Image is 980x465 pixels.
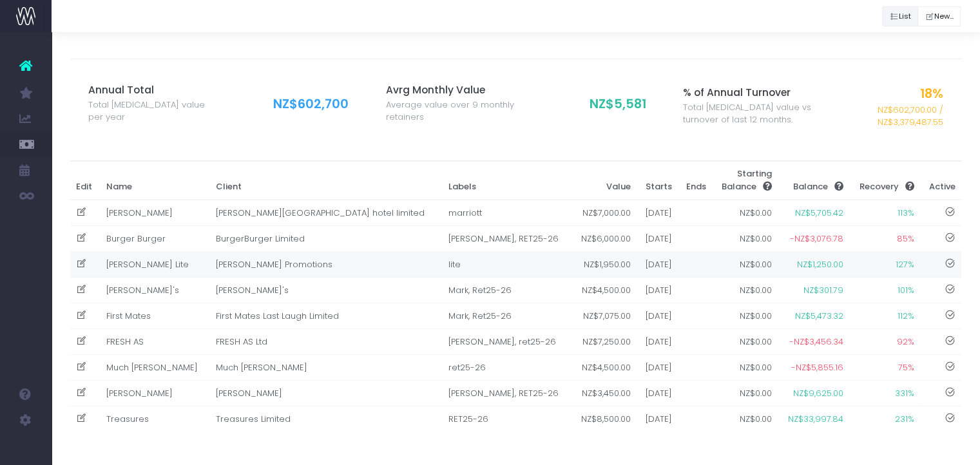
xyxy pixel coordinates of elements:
span: 75% [898,361,914,374]
td: [PERSON_NAME]'s [100,278,209,303]
td: [PERSON_NAME] [100,381,209,406]
button: List [882,6,918,26]
th: Edit [70,161,101,200]
td: [DATE] [637,278,678,303]
span: 112% [898,310,914,323]
span: NZ$5,473.32 [795,310,843,323]
td: BurgerBurger Limited [209,226,442,252]
td: FRESH AS Ltd [209,329,442,355]
span: 101% [898,284,914,297]
td: NZ$0.00 [712,406,778,432]
span: NZ$602,700 [273,95,349,113]
th: Name [100,161,209,200]
td: NZ$0.00 [712,200,778,226]
td: NZ$0.00 [712,226,778,252]
span: 113% [898,207,914,220]
td: First Mates Last Laugh Limited [209,303,442,329]
h3: Avrg Monthly Value [385,84,515,97]
td: Mark, Ret25-26 [443,303,572,329]
span: NZ$1,250.00 [797,258,843,271]
span: 231% [895,413,914,426]
td: NZ$4,500.00 [572,355,637,381]
th: Labels [443,161,572,200]
td: Burger Burger [100,226,209,252]
td: [DATE] [637,406,678,432]
td: [PERSON_NAME]'s [209,278,442,303]
td: Treasures [100,406,209,432]
td: NZ$0.00 [712,303,778,329]
td: [PERSON_NAME], RET25-26 [443,381,572,406]
h3: Annual Total [88,84,218,97]
td: NZ$0.00 [712,329,778,355]
td: RET25-26 [443,406,572,432]
td: [PERSON_NAME], RET25-26 [443,226,572,252]
td: ret25-26 [443,355,572,381]
button: New... [918,6,961,26]
td: NZ$7,000.00 [572,200,637,226]
th: Client [209,161,442,200]
td: Mark, Ret25-26 [443,278,572,303]
td: [PERSON_NAME][GEOGRAPHIC_DATA] hotel limited [209,200,442,226]
td: NZ$0.00 [712,355,778,381]
td: [DATE] [637,303,678,329]
td: NZ$7,250.00 [572,329,637,355]
span: Average value over 9 monthly retainers [385,99,515,124]
span: Total [MEDICAL_DATA] value vs turnover of last 12 months. [683,101,813,126]
td: [DATE] [637,329,678,355]
th: Starts [637,161,678,200]
td: Treasures Limited [209,406,442,432]
span: NZ$33,997.84 [788,413,843,426]
td: marriott [443,200,572,226]
img: images/default_profile_image.png [16,439,35,459]
span: Total [MEDICAL_DATA] value per year [88,99,218,124]
span: -NZ$5,855.16 [791,361,843,374]
td: Much [PERSON_NAME] [100,355,209,381]
span: NZ$301.79 [803,284,843,297]
span: 18% [920,84,943,103]
th: Ends [678,161,712,200]
td: [DATE] [637,200,678,226]
span: NZ$5,705.42 [795,207,843,220]
td: NZ$3,450.00 [572,381,637,406]
span: NZ$5,581 [590,95,646,113]
span: NZ$9,625.00 [793,387,843,400]
td: [DATE] [637,381,678,406]
td: NZ$0.00 [712,252,778,278]
span: -NZ$3,456.34 [789,336,843,348]
td: [PERSON_NAME] [209,381,442,406]
td: [DATE] [637,355,678,381]
span: -NZ$3,076.78 [790,232,843,245]
th: Balance [778,161,850,200]
span: 92% [897,336,914,348]
span: 127% [896,258,914,271]
h3: % of Annual Turnover [683,87,813,99]
td: [PERSON_NAME] [100,200,209,226]
td: [DATE] [637,252,678,278]
th: Active [921,161,962,200]
td: [PERSON_NAME], ret25-26 [443,329,572,355]
th: Starting Balance [712,161,778,200]
td: lite [443,252,572,278]
span: 331% [895,387,914,400]
td: NZ$1,950.00 [572,252,637,278]
td: [PERSON_NAME] Promotions [209,252,442,278]
td: NZ$6,000.00 [572,226,637,252]
td: NZ$7,075.00 [572,303,637,329]
td: First Mates [100,303,209,329]
td: [DATE] [637,226,678,252]
td: NZ$8,500.00 [572,406,637,432]
td: FRESH AS [100,329,209,355]
span: 85% [897,232,914,245]
td: NZ$0.00 [712,278,778,303]
td: Much [PERSON_NAME] [209,355,442,381]
td: NZ$0.00 [712,381,778,406]
th: Value [572,161,637,200]
span: NZ$602,700.00 / NZ$3,379,487.55 [813,104,943,129]
th: Recovery [850,161,921,200]
td: NZ$4,500.00 [572,278,637,303]
td: [PERSON_NAME] Lite [100,252,209,278]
